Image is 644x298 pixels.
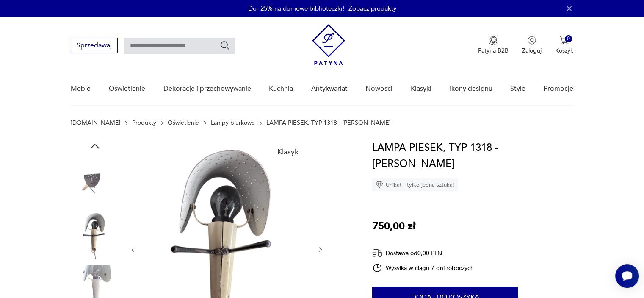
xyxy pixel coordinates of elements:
[560,36,568,45] img: Ikona koszyka
[266,120,391,126] p: LAMPA PIESEK, TYP 1318 - [PERSON_NAME]
[132,120,156,126] a: Produkty
[449,72,492,105] a: Ikony designu
[312,24,345,65] img: Patyna - sklep z meblami i dekoracjami vintage
[71,72,91,105] a: Meble
[522,36,542,55] button: Zaloguj
[372,218,415,234] p: 750,00 zł
[372,178,458,191] div: Unikat - tylko jedna sztuka!
[376,181,383,189] img: Ikona diamentu
[269,72,293,105] a: Kuchnia
[71,211,119,259] img: Zdjęcie produktu LAMPA PIESEK, TYP 1318 - APOLINARY GAŁECKI
[71,38,118,53] button: Sprzedawaj
[311,72,348,105] a: Antykwariat
[478,36,509,55] button: Patyna B2B
[220,40,230,50] button: Szukaj
[168,120,199,126] a: Oświetlenie
[411,72,431,105] a: Klasyki
[489,36,498,45] img: Ikona medalu
[348,4,396,13] a: Zobacz produkty
[615,264,639,288] iframe: Smartsupp widget button
[478,47,509,55] p: Patyna B2B
[478,36,509,55] a: Ikona medaluPatyna B2B
[528,36,536,45] img: Ikonka użytkownika
[71,43,118,49] a: Sprzedawaj
[163,72,251,105] a: Dekoracje i przechowywanie
[522,47,542,55] p: Zaloguj
[71,157,119,205] img: Zdjęcie produktu LAMPA PIESEK, TYP 1318 - APOLINARY GAŁECKI
[510,72,525,105] a: Style
[272,143,304,161] div: Klasyk
[372,248,474,259] div: Dostawa od 0,00 PLN
[372,140,573,172] h1: LAMPA PIESEK, TYP 1318 - [PERSON_NAME]
[211,120,255,126] a: Lampy biurkowe
[555,47,573,55] p: Koszyk
[71,120,120,126] a: [DOMAIN_NAME]
[372,248,382,259] img: Ikona dostawy
[555,36,573,55] button: 0Koszyk
[248,4,344,13] p: Do -25% na domowe biblioteczki!
[565,35,572,42] div: 0
[544,72,573,105] a: Promocje
[365,72,392,105] a: Nowości
[109,72,145,105] a: Oświetlenie
[372,263,474,273] div: Wysyłka w ciągu 7 dni roboczych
